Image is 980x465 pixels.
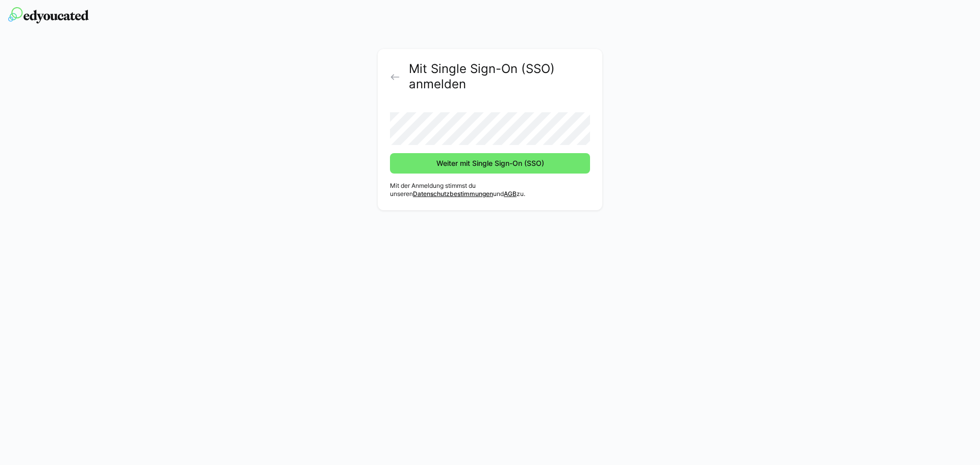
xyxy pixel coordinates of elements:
[504,190,517,198] a: AGB
[413,190,493,198] a: Datenschutzbestimmungen
[8,7,89,23] img: edyoucated
[390,182,590,198] p: Mit der Anmeldung stimmst du unseren und zu.
[435,158,546,168] span: Weiter mit Single Sign-On (SSO)
[409,61,590,92] h2: Mit Single Sign-On (SSO) anmelden
[390,153,590,174] button: Weiter mit Single Sign-On (SSO)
